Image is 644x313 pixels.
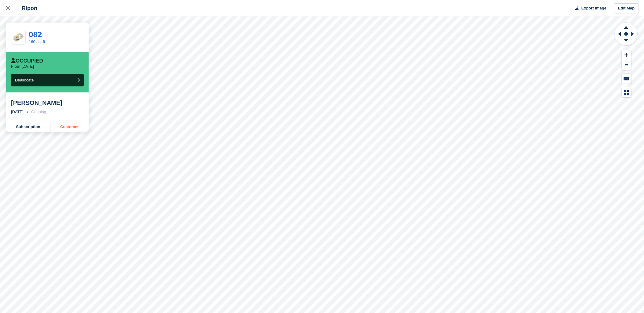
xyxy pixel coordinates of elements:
[622,60,631,70] button: Zoom Out
[622,87,631,97] button: Map Legend
[26,111,29,113] img: arrow-right-light-icn-cde0832a797a2874e46488d9cf13f60e5c3a73dbe684e267c42b8395dfbc2abf.svg
[11,58,43,64] div: Occupied
[16,5,37,12] div: Ripon
[622,50,631,60] button: Zoom In
[622,74,631,84] button: Keyboard Shortcuts
[29,39,45,44] a: 160 sq. ft
[50,122,89,132] a: Customer
[11,74,84,86] button: Deallocate
[11,99,84,106] div: [PERSON_NAME]
[11,64,34,69] p: From [DATE]
[31,109,46,115] div: Ongoing
[15,78,34,82] span: Deallocate
[572,3,607,13] button: Export Image
[29,30,42,39] a: 082
[581,5,606,11] span: Export Image
[6,122,50,132] a: Subscription
[11,109,24,115] div: [DATE]
[11,32,25,42] img: SCA-160sqft.jpg
[614,3,639,13] a: Edit Map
